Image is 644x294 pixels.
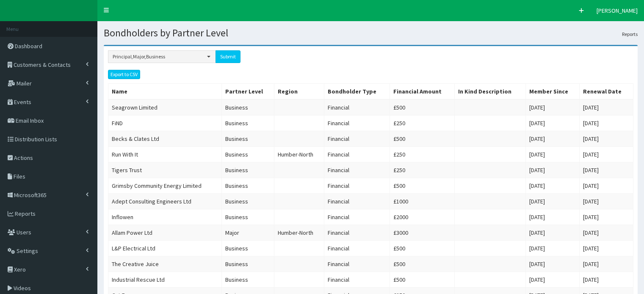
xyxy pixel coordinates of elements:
[324,256,390,272] td: Financial
[108,99,222,115] td: Seagrown Limited
[14,284,31,292] span: Videos
[324,131,390,146] td: Financial
[14,98,31,106] span: Events
[580,146,633,162] td: [DATE]
[525,178,580,193] td: [DATE]
[108,178,222,193] td: Grimsby Community Energy Limited
[390,83,455,99] th: Financial Amount
[222,115,274,131] td: Business
[222,240,274,256] td: Business
[15,135,57,143] span: Distribution Lists
[108,115,222,131] td: FiND
[525,146,580,162] td: [DATE]
[390,131,455,146] td: £500
[222,83,274,99] th: Partner Level
[108,193,222,209] td: Adept Consulting Engineers Ltd
[390,99,455,115] td: £500
[525,240,580,256] td: [DATE]
[108,272,222,287] td: Industrial Rescue Ltd
[17,247,38,255] span: Settings
[324,240,390,256] td: Financial
[525,99,580,115] td: [DATE]
[390,225,455,240] td: £3000
[455,83,525,99] th: In Kind Description
[14,266,26,273] span: Xero
[222,146,274,162] td: Business
[324,162,390,178] td: Financial
[580,115,633,131] td: [DATE]
[108,50,216,63] button: Principal, Major, Business
[104,27,638,38] h1: Bondholders by Partner Level
[108,225,222,240] td: Allam Power Ltd
[324,272,390,287] td: Financial
[274,146,324,162] td: Humber-North
[580,83,633,99] th: Renewal Date
[222,178,274,193] td: Business
[108,146,222,162] td: Run With It
[580,99,633,115] td: [DATE]
[324,146,390,162] td: Financial
[390,162,455,178] td: £250
[15,42,42,50] span: Dashboard
[390,115,455,131] td: £250
[597,7,638,14] span: [PERSON_NAME]
[222,225,274,240] td: Major
[525,272,580,287] td: [DATE]
[525,131,580,146] td: [DATE]
[324,99,390,115] td: Financial
[580,178,633,193] td: [DATE]
[580,209,633,225] td: [DATE]
[390,256,455,272] td: £500
[390,272,455,287] td: £500
[324,178,390,193] td: Financial
[580,240,633,256] td: [DATE]
[324,209,390,225] td: Financial
[390,146,455,162] td: £250
[17,228,31,236] span: Users
[108,240,222,256] td: L&P Electrical Ltd
[390,240,455,256] td: £500
[108,83,222,99] th: Name
[525,83,580,99] th: Member Since
[390,209,455,225] td: £2000
[222,209,274,225] td: Business
[108,209,222,225] td: Inflowen
[580,272,633,287] td: [DATE]
[108,131,222,146] td: Becks & Clates Ltd
[17,80,32,87] span: Mailer
[324,115,390,131] td: Financial
[622,30,638,38] a: Reports
[525,115,580,131] td: [DATE]
[108,70,140,79] a: Export to CSV
[14,61,71,69] span: Customers & Contacts
[222,256,274,272] td: Business
[525,193,580,209] td: [DATE]
[580,162,633,178] td: [DATE]
[216,50,240,63] input: Submit
[108,256,222,272] td: The Creative Juice
[14,154,33,162] span: Actions
[222,131,274,146] td: Business
[580,131,633,146] td: [DATE]
[222,162,274,178] td: Business
[580,193,633,209] td: [DATE]
[324,83,390,99] th: Bondholder Type
[525,209,580,225] td: [DATE]
[14,173,25,180] span: Files
[113,53,207,60] div: Principal , Major , Business
[580,256,633,272] td: [DATE]
[222,193,274,209] td: Business
[108,162,222,178] td: Tigers Trust
[16,117,44,124] span: Email Inbox
[390,193,455,209] td: £1000
[14,191,47,199] span: Microsoft365
[222,272,274,287] td: Business
[274,225,324,240] td: Humber-North
[580,225,633,240] td: [DATE]
[390,178,455,193] td: £500
[525,256,580,272] td: [DATE]
[222,99,274,115] td: Business
[274,83,324,99] th: Region
[525,162,580,178] td: [DATE]
[15,210,36,217] span: Reports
